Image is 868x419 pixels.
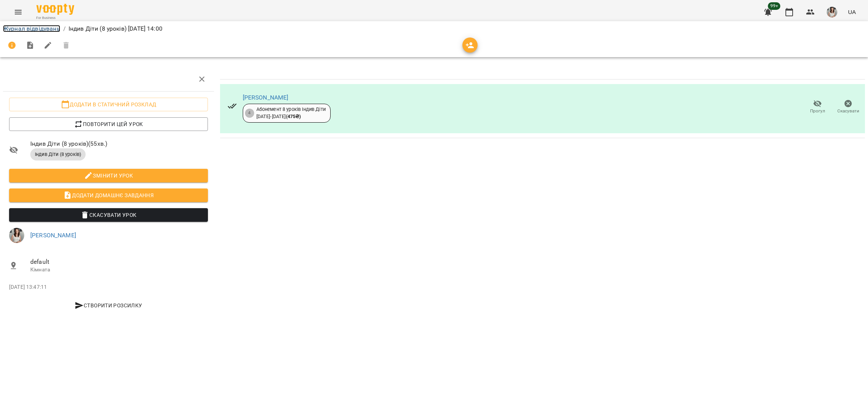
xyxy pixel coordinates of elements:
span: Індив Діти (8 уроків) [30,151,86,158]
span: UA [848,8,856,16]
button: Додати домашнє завдання [9,188,208,202]
button: Скасувати [833,97,863,118]
img: Voopty Logo [36,4,74,15]
button: Прогул [802,97,833,118]
div: 4 [245,109,254,118]
a: [PERSON_NAME] [30,232,76,239]
span: Додати в статичний розклад [15,100,202,109]
button: Змінити урок [9,169,208,182]
li: / [63,24,66,33]
button: Скасувати Урок [9,208,208,222]
button: UA [845,5,859,19]
span: Змінити урок [15,171,202,180]
span: Скасувати [837,108,859,114]
span: 99+ [768,2,781,10]
img: 2a7e41675b8cddfc6659cbc34865a559.png [827,7,837,17]
span: default [30,257,208,266]
button: Додати в статичний розклад [9,98,208,111]
button: Повторити цей урок [9,117,208,131]
a: Журнал відвідувань [3,25,60,32]
div: Абонемент 8 уроків Індив Діти [DATE] - [DATE] [256,106,326,120]
span: For Business [36,16,74,20]
span: Повторити цей урок [15,120,202,129]
img: 2a7e41675b8cddfc6659cbc34865a559.png [9,228,24,243]
span: Прогул [810,108,825,114]
a: [PERSON_NAME] [243,94,289,101]
span: Індив Діти (8 уроків) ( 55 хв. ) [30,139,208,148]
p: [DATE] 13:47:11 [9,283,208,291]
p: Індив Діти (8 уроків) [DATE] 14:00 [69,24,162,33]
nav: breadcrumb [3,24,865,33]
b: ( 475 ₴ ) [286,114,301,119]
span: Скасувати Урок [15,210,202,220]
button: Створити розсилку [9,299,208,312]
span: Створити розсилку [12,301,205,310]
span: Додати домашнє завдання [15,191,202,200]
p: Кімната [30,266,208,274]
button: Menu [9,3,27,21]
